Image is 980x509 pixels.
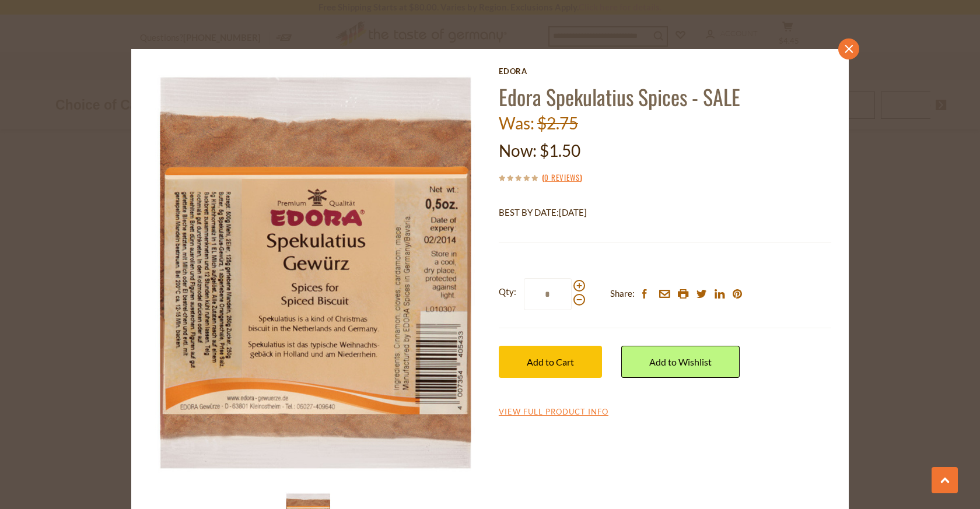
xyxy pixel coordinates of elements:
span: ( ) [542,171,582,183]
a: 0 Reviews [544,171,580,184]
label: Now: [499,141,537,160]
a: Edora Spekulatius Spices - SALE [499,81,740,112]
button: Add to Cart [499,346,602,378]
label: Was: [499,113,534,133]
span: $2.75 [537,113,578,133]
img: Edora Spekulatius Spices [149,66,482,479]
a: Add to Wishlist [621,346,740,378]
a: View Full Product Info [499,407,608,417]
span: [DATE] [559,207,587,217]
p: BEST BY DATE: [499,205,831,220]
a: Edora [499,66,831,76]
strong: Qty: [499,285,516,299]
span: Share: [610,286,635,301]
span: $1.50 [540,141,580,160]
input: Qty: [524,278,572,310]
span: Add to Cart [527,356,574,367]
